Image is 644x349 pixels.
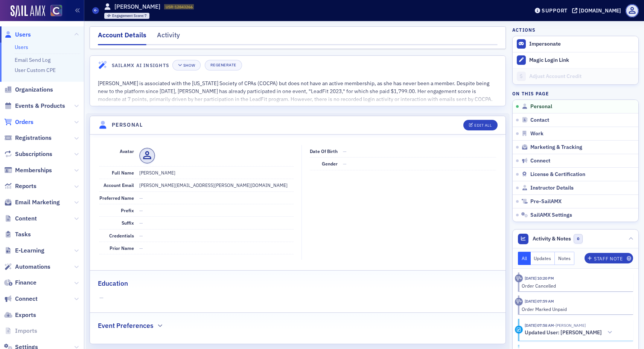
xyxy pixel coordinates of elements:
a: Events & Products [4,102,65,110]
span: USR-12843266 [166,4,193,9]
span: — [343,161,347,167]
button: Updates [531,252,555,265]
span: — [139,245,143,251]
button: Impersonate [529,41,561,47]
div: Activity [515,274,523,282]
a: SailAMX [11,5,45,17]
div: Activity [515,298,523,306]
span: Avatar [120,148,134,154]
a: Organizations [4,86,53,94]
div: Adjust Account Credit [529,73,635,80]
button: Staff Note [585,253,633,263]
button: All [518,252,531,265]
div: Activity [157,30,180,44]
button: Updated User: [PERSON_NAME] [525,329,615,337]
span: Prefix [121,207,134,213]
button: [DOMAIN_NAME] [572,8,624,13]
div: Order Cancelled [522,282,628,289]
span: Full Name [112,170,134,176]
span: Contact [530,117,549,124]
span: Registrations [15,134,52,142]
a: Finance [4,279,37,287]
span: Activity & Notes [533,235,571,243]
span: Exports [15,311,36,319]
span: E-Learning [15,246,44,255]
a: Users [15,44,28,51]
div: Account Details [98,30,146,45]
span: Finance [15,279,37,287]
span: Instructor Details [530,185,574,191]
span: Prior Name [110,245,134,251]
button: Magic Login Link [513,52,638,68]
span: — [99,294,496,302]
span: Engagement Score : [112,13,145,18]
span: Tasks [15,230,31,239]
span: Date of Birth [310,148,338,154]
a: Exports [4,311,36,319]
span: Profile [626,4,639,17]
div: Order Marked Unpaid [522,306,628,312]
span: License & Certification [530,171,585,178]
div: Engagement Score: 7 [104,13,150,19]
a: Adjust Account Credit [513,68,638,84]
h4: On this page [512,90,639,97]
time: 5/20/2025 10:20 PM [525,276,554,281]
a: View Homepage [45,5,62,18]
a: Users [4,31,31,39]
dd: [PERSON_NAME] [139,167,294,179]
div: 7 [112,14,147,18]
h2: Event Preferences [98,321,154,331]
a: Registrations [4,134,52,142]
span: Events & Products [15,102,65,110]
span: Orders [15,118,33,126]
span: Connect [530,158,550,164]
a: Content [4,214,37,223]
button: Regenerate [205,60,242,70]
span: — [139,220,143,226]
a: Email Send Log [15,57,50,63]
span: Gender [322,161,338,167]
span: SailAMX Settings [530,212,572,219]
span: Credentials [109,233,134,239]
a: Automations [4,263,50,271]
a: E-Learning [4,246,44,255]
div: Staff Note [594,257,623,261]
div: Show [183,63,195,67]
a: Email Marketing [4,198,60,207]
a: Connect [4,295,38,303]
span: Account Email [104,182,134,188]
span: Personal [530,103,552,110]
h4: Actions [512,26,536,33]
span: Preferred Name [99,195,134,201]
span: 0 [574,234,583,243]
a: Imports [4,327,37,335]
h2: Education [98,279,128,288]
span: Memberships [15,166,52,174]
button: Edit All [463,120,497,130]
span: Email Marketing [15,198,60,207]
h5: Updated User: [PERSON_NAME] [525,329,602,336]
time: 10/3/2023 07:58 AM [525,323,554,328]
h4: Personal [112,121,143,129]
span: Marketing & Tracking [530,144,582,151]
span: Work [530,130,544,137]
div: Support [542,7,568,14]
span: Stephanie Bass [554,323,586,328]
span: Automations [15,263,50,271]
span: Organizations [15,86,53,94]
span: Imports [15,327,37,335]
button: Show [172,60,201,70]
a: User Custom CPE [15,67,56,73]
time: 10/3/2023 07:59 AM [525,298,554,304]
span: — [139,207,143,213]
div: Edit All [474,123,492,127]
span: Pre-SailAMX [530,198,562,205]
div: [DOMAIN_NAME] [579,7,621,14]
span: Connect [15,295,38,303]
a: Tasks [4,230,31,239]
a: Memberships [4,166,52,174]
div: Activity [515,326,523,334]
span: Users [15,31,31,39]
div: Magic Login Link [529,57,635,64]
span: Reports [15,182,37,190]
